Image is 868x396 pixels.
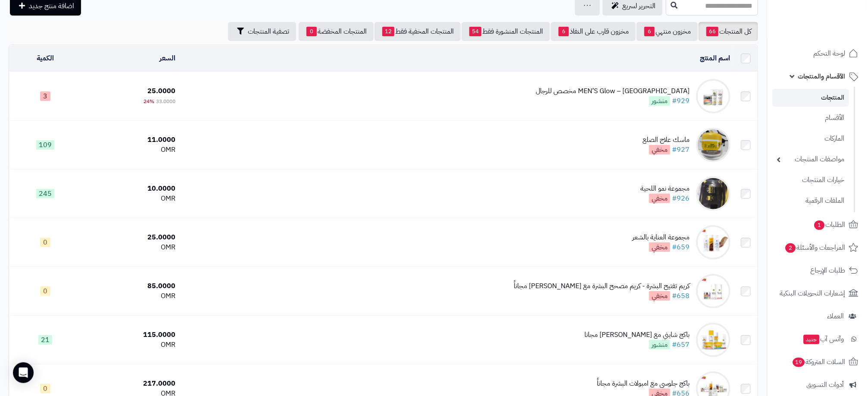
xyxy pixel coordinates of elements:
[514,281,690,291] div: كريم تفتيح البشرة - كريم مصحح البشرة مع [PERSON_NAME] مجاناً
[469,27,481,36] span: 54
[813,47,845,60] span: لوحة التحكم
[696,79,731,113] img: MEN’S Glow – باكج مخصص للرجال
[672,291,690,301] a: #658
[640,184,690,194] div: مجموعة نمو اللحية
[785,243,796,253] span: 2
[772,129,849,148] a: الماركات
[696,176,731,211] img: مجموعة نمو اللحية
[40,91,50,101] span: 3
[85,330,176,340] div: 115.0000
[637,22,698,41] a: مخزون منتهي6
[584,330,690,340] div: باكج شايني مع [PERSON_NAME] مجانا
[802,333,844,345] span: وآتس آب
[772,374,863,395] a: أدوات التسويق
[144,97,154,105] span: 24%
[643,135,690,145] div: ماسك علاج الصلع
[772,306,863,327] a: العملاء
[375,22,461,41] a: المنتجات المخفية فقط12
[813,219,845,231] span: الطلبات
[809,23,860,41] img: logo-2.png
[85,242,176,252] div: OMR
[536,86,690,96] div: MEN’S Glow – [GEOGRAPHIC_DATA] مخصص للرجال
[792,356,845,368] span: السلات المتروكة
[632,233,690,242] div: مجموعة العناية بالشعر
[36,189,54,198] span: 245
[814,220,824,230] span: 1
[803,335,819,344] span: جديد
[85,379,176,389] div: 217.0000
[780,287,845,299] span: إشعارات التحويلات البنكية
[85,194,176,204] div: OMR
[672,242,690,252] a: #659
[147,86,175,96] span: 25.0000
[696,323,731,357] img: باكج شايني مع كريم نضارة مجانا
[772,352,863,372] a: السلات المتروكة19
[696,225,731,260] img: مجموعة العناية بالشعر
[649,194,670,203] span: مخفي
[29,1,74,11] span: اضافة منتج جديد
[696,128,731,162] img: ماسك علاج الصلع
[622,1,656,11] span: التحرير لسريع
[672,145,690,155] a: #927
[156,97,175,105] span: 33.0000
[597,379,690,389] div: باكج جلوسي مع امبولات البشرة مجاناً
[85,291,176,301] div: OMR
[798,70,845,82] span: الأقسام والمنتجات
[462,22,550,41] a: المنتجات المنشورة فقط54
[85,135,176,145] div: 11.0000
[37,53,54,63] a: الكمية
[672,96,690,106] a: #929
[772,192,849,210] a: الملفات الرقمية
[13,362,34,383] div: Open Intercom Messenger
[772,237,863,258] a: المراجعات والأسئلة2
[159,53,175,63] a: السعر
[772,214,863,235] a: الطلبات1
[772,283,863,304] a: إشعارات التحويلات البنكية
[772,171,849,189] a: خيارات المنتجات
[36,140,54,150] span: 109
[644,27,655,36] span: 6
[772,260,863,281] a: طلبات الإرجاع
[827,310,844,322] span: العملاء
[85,184,176,194] div: 10.0000
[85,281,176,291] div: 85.0000
[85,340,176,350] div: OMR
[40,238,50,247] span: 0
[85,145,176,155] div: OMR
[672,193,690,204] a: #926
[649,145,670,154] span: مخفي
[38,335,52,345] span: 21
[40,384,50,393] span: 0
[784,242,845,254] span: المراجعات والأسئلة
[228,22,296,41] button: تصفية المنتجات
[306,27,317,36] span: 0
[649,340,670,349] span: منشور
[772,150,849,169] a: مواصفات المنتجات
[706,27,718,36] span: 66
[806,379,844,391] span: أدوات التسويق
[810,264,845,277] span: طلبات الإرجاع
[700,53,731,63] a: اسم المنتج
[772,43,863,64] a: لوحة التحكم
[772,89,849,107] a: المنتجات
[772,329,863,349] a: وآتس آبجديد
[696,274,731,308] img: كريم تفتيح البشرة - كريم مصحح البشرة مع ريتنول مجاناً
[672,339,690,350] a: #657
[85,233,176,242] div: 25.0000
[299,22,374,41] a: المنتجات المخفضة0
[551,22,636,41] a: مخزون قارب على النفاذ6
[772,109,849,127] a: الأقسام
[382,27,394,36] span: 12
[559,27,569,36] span: 6
[699,22,758,41] a: كل المنتجات66
[248,26,289,37] span: تصفية المنتجات
[40,286,50,296] span: 0
[649,242,670,252] span: مخفي
[793,358,805,367] span: 19
[649,291,670,301] span: مخفي
[649,96,670,106] span: منشور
